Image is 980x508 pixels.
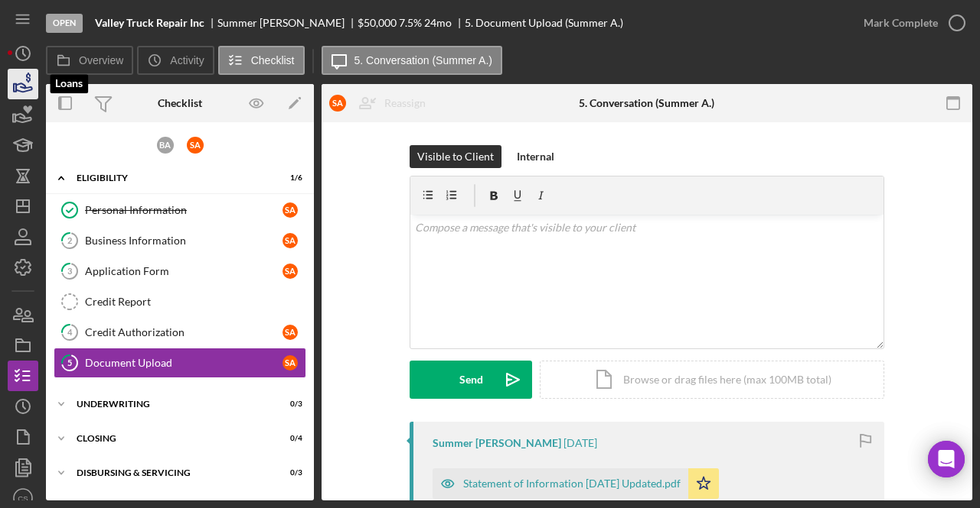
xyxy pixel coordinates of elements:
a: 4Credit AuthorizationSA [54,317,306,348]
div: Checklist [158,97,202,109]
div: 5. Conversation (Summer A.) [579,97,714,109]
label: Activity [170,54,204,66]
div: Underwriting [77,400,264,409]
div: S A [329,95,346,112]
div: Application Form [85,265,283,277]
button: Internal [509,145,562,168]
div: 0 / 3 [275,468,302,477]
button: SAReassign [322,88,441,118]
div: Eligibility [77,173,264,183]
tspan: 4 [67,327,73,337]
div: S A [283,264,298,279]
div: 1 / 6 [275,173,302,183]
div: S A [283,202,298,218]
div: 7.5 % [399,17,422,29]
div: Disbursing & Servicing [77,468,264,477]
div: Visible to Client [417,145,494,168]
div: S A [283,233,298,248]
b: Valley Truck Repair Inc [95,17,204,29]
div: Reassign [384,88,426,118]
a: Personal InformationSA [54,195,306,225]
div: Mark Complete [864,8,938,38]
button: Visible to Client [410,145,501,168]
a: 5Document UploadSA [54,348,306,378]
time: 2025-09-26 18:40 [563,437,597,449]
span: $50,000 [358,16,397,29]
a: Credit Report [54,286,306,317]
div: 5. Document Upload (Summer A.) [465,17,623,29]
div: Statement of Information [DATE] Updated.pdf [463,477,681,490]
div: 0 / 3 [275,400,302,409]
button: Overview [46,46,133,75]
div: B A [157,137,174,154]
label: Checklist [251,54,295,66]
div: Business Information [85,235,283,247]
div: Summer [PERSON_NAME] [433,437,561,449]
label: Overview [79,54,123,66]
tspan: 5 [67,358,72,367]
div: S A [187,137,204,154]
button: Send [410,361,532,399]
a: 3Application FormSA [54,256,306,286]
div: Summer [PERSON_NAME] [217,17,358,29]
div: Open [46,14,83,33]
div: Credit Authorization [85,326,283,338]
div: 0 / 4 [275,434,302,443]
div: Send [459,361,483,399]
a: 2Business InformationSA [54,225,306,256]
div: Closing [77,434,264,443]
div: Document Upload [85,357,283,369]
div: Open Intercom Messenger [928,441,965,477]
div: 24 mo [424,17,452,29]
button: Statement of Information [DATE] Updated.pdf [433,468,719,499]
tspan: 3 [67,266,72,276]
text: CS [18,494,28,503]
button: Checklist [218,46,305,75]
div: S A [283,355,298,370]
div: Credit Report [85,296,305,308]
button: Activity [137,46,214,75]
button: Mark Complete [848,8,972,38]
button: 5. Conversation (Summer A.) [322,46,503,75]
tspan: 2 [67,235,72,245]
div: S A [283,325,298,340]
div: Internal [517,145,554,168]
div: Personal Information [85,204,283,216]
label: 5. Conversation (Summer A.) [354,54,493,66]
